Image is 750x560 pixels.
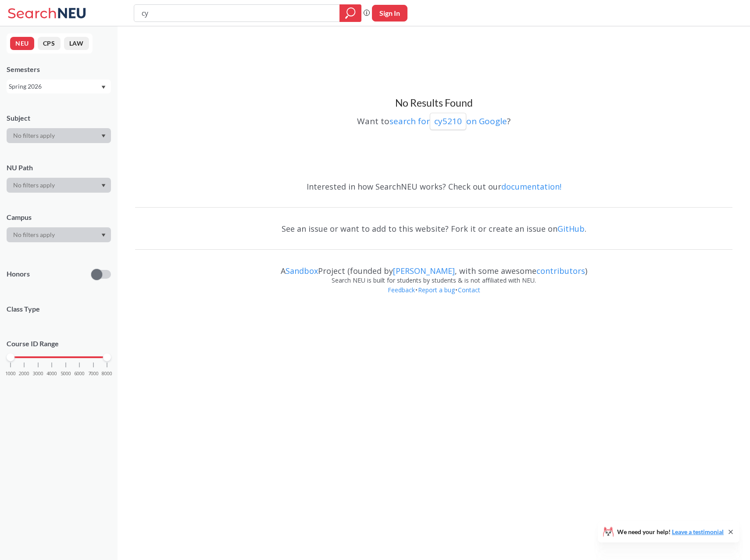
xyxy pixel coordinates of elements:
a: Feedback [387,286,415,294]
div: Dropdown arrow [7,227,111,242]
div: Spring 2026Dropdown arrow [7,79,111,93]
svg: Dropdown arrow [101,233,106,237]
svg: magnifying glass [345,7,356,19]
svg: Dropdown arrow [101,86,106,89]
span: Class Type [7,304,111,314]
span: 4000 [46,371,57,376]
h3: No Results Found [135,97,732,110]
button: NEU [10,37,34,50]
a: Contact [457,286,481,294]
svg: Dropdown arrow [101,134,106,138]
a: [PERSON_NAME] [393,266,455,276]
span: 2000 [19,371,29,376]
div: A Project (founded by , with some awesome ) [135,258,732,276]
span: 7000 [88,371,99,376]
a: GitHub [557,223,585,234]
div: magnifying glass [339,4,361,22]
p: Course ID Range [7,339,111,349]
div: Interested in how SearchNEU works? Check out our [135,174,732,199]
div: Dropdown arrow [7,178,111,193]
button: LAW [64,37,89,50]
span: 5000 [61,371,71,376]
div: • • [135,285,732,308]
div: See an issue or want to add to this website? Fork it or create an issue on . [135,216,732,241]
button: Sign In [372,5,407,22]
span: We need your help! [617,529,724,535]
a: Sandbox [286,266,318,276]
div: Want to ? [135,110,732,130]
span: 3000 [33,371,43,376]
div: NU Path [7,163,111,172]
div: Campus [7,212,111,222]
p: Honors [7,269,30,279]
div: Dropdown arrow [7,128,111,143]
a: search forcy5210on Google [389,115,507,127]
span: 8000 [102,371,112,376]
a: Leave a testimonial [672,528,724,535]
p: cy5210 [434,115,462,127]
a: Report a bug [418,286,455,294]
span: 1000 [5,371,16,376]
a: documentation! [501,181,561,192]
a: contributors [536,266,585,276]
div: Search NEU is built for students by students & is not affiliated with NEU. [135,276,732,285]
div: Semesters [7,65,111,74]
input: Class, professor, course number, "phrase" [141,6,333,21]
svg: Dropdown arrow [101,184,106,187]
div: Spring 2026 [9,82,100,91]
button: CPS [38,37,61,50]
div: Subject [7,113,111,123]
span: 6000 [74,371,85,376]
